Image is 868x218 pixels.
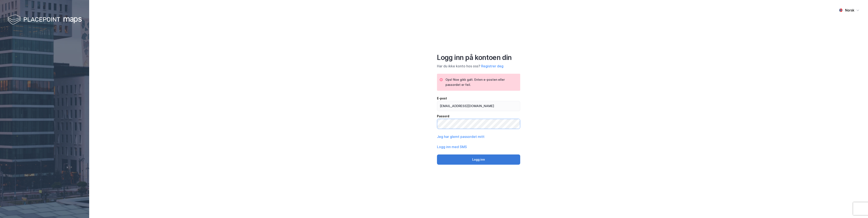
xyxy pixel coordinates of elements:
[445,77,517,87] div: Ops! Noe gikk galt. Enten e-posten eller passordet er feil.
[437,53,520,62] div: Logg inn på kontoen din
[845,8,854,13] div: Norsk
[847,198,868,218] iframe: Chat Widget
[437,144,467,149] button: Logg inn med SMS
[481,64,503,69] button: Registrer deg
[437,134,485,139] button: Jeg har glemt passordet mitt
[437,154,520,165] button: Logg inn
[437,64,520,69] div: Har du ikke konto hos oss?
[437,114,520,119] div: Passord
[437,96,520,101] div: E-post
[7,14,82,26] img: logo-white.f07954bde2210d2a523dddb988cd2aa7.svg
